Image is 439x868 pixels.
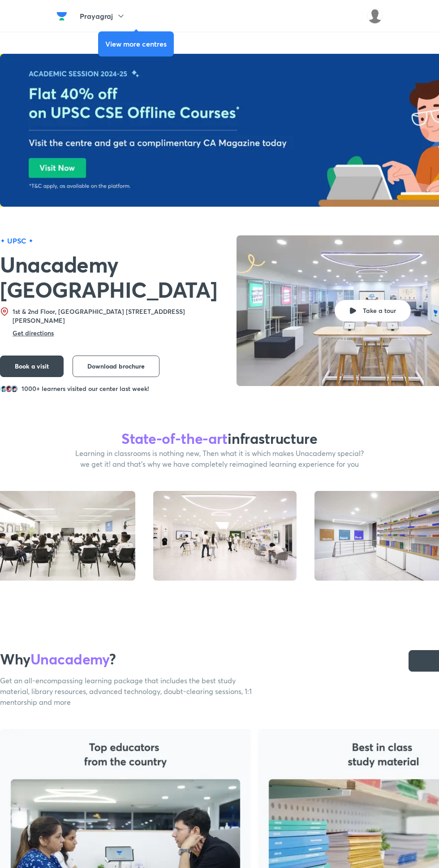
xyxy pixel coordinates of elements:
[74,448,365,469] p: Learning in classrooms is nothing new, Then what it is which makes Unacademy special? we get it! ...
[56,11,71,22] a: Company Logo
[22,384,149,393] p: 1000+ learners visited our center last week!
[28,238,34,243] img: blue-star
[335,300,411,321] button: Take a tour
[363,306,396,315] span: Take a tour
[7,235,26,246] h5: UPSC
[153,491,297,581] img: img-2
[367,9,383,24] img: Shrishti Oswal
[30,649,110,668] span: Unacademy
[73,356,159,377] button: Download brochure
[15,362,49,371] span: Book a visit
[80,11,113,22] h5: Prayagraj
[13,330,54,337] a: Get directions
[13,307,202,325] h6: 1st & 2nd Floor, [GEOGRAPHIC_DATA] [STREET_ADDRESS][PERSON_NAME]
[13,329,54,337] h6: Get directions
[56,11,67,22] img: Company Logo
[87,362,145,371] span: Download brochure
[105,39,167,49] h5: View more centres
[228,429,318,448] span: infrastructure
